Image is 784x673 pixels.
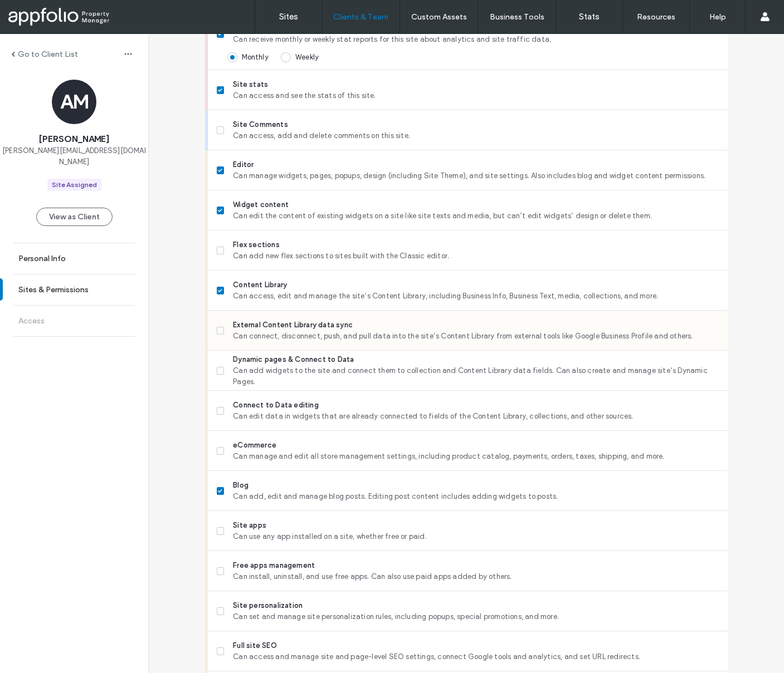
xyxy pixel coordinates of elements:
span: Can access, add and delete comments on this site. [233,130,718,141]
span: Content Library [233,279,718,291]
label: Personal Info [18,254,66,263]
span: Can add, edit and manage blog posts. Editing post content includes adding widgets to posts. [233,491,718,502]
label: Access [18,316,45,326]
label: Clients & Team [333,12,388,22]
span: Connect to Data editing [233,400,718,411]
span: Site Comments [233,119,718,130]
span: Editor [233,159,718,170]
span: Free apps management [233,560,718,571]
label: Custom Assets [411,12,467,22]
span: [PERSON_NAME] [39,133,109,145]
span: Monthly [242,53,269,61]
label: Stats [579,12,600,22]
span: Can use any app installed on a site, whether free or paid. [233,531,718,542]
span: Can add new flex sections to sites built with the Classic editor. [233,250,718,262]
span: Flex sections [233,239,718,250]
span: Can access, edit and manage the site’s Content Library, including Business Info, Business Text, m... [233,291,718,302]
span: Can install, uninstall, and use free apps. Can also use paid apps added by others. [233,571,718,582]
label: Resources [637,12,675,22]
label: Go to Client List [18,50,78,59]
span: Widget content [233,199,718,210]
span: Can add widgets to the site and connect them to collection and Content Library data fields. Can a... [233,365,718,387]
span: Full site SEO [233,640,718,651]
span: Can edit data in widgets that are already connected to fields of the Content Library, collections... [233,411,718,422]
span: Can receive monthly or weekly stat reports for this site about analytics and site traffic data. [233,34,718,45]
span: Site apps [233,520,718,531]
label: Sites & Permissions [18,285,89,294]
span: Site stats [233,79,718,90]
span: External Content Library data sync [233,320,718,331]
span: Dynamic pages & Connect to Data [233,354,718,365]
div: AM [52,80,96,124]
span: Help [26,8,48,18]
span: Blog [233,480,718,491]
span: Site personalization [233,600,718,611]
span: Can access and see the stats of this site. [233,90,718,101]
button: View as Client [36,208,113,226]
span: Can manage widgets, pages, popups, design (including Site Theme), and site settings. Also include... [233,170,718,181]
label: Sites [279,12,298,22]
span: Weekly [295,53,319,61]
div: Site Assigned [52,180,97,190]
span: Can connect, disconnect, push, and pull data into the site’s Content Library from external tools ... [233,331,718,342]
label: Help [709,12,726,22]
span: Can set and manage site personalization rules, including popups, special promotions, and more. [233,611,718,622]
span: Can manage and edit all store management settings, including product catalog, payments, orders, t... [233,451,718,462]
span: Can edit the content of existing widgets on a site like site texts and media, but can’t edit widg... [233,210,718,222]
span: eCommerce [233,440,718,451]
span: Can access and manage site and page-level SEO settings, connect Google tools and analytics, and s... [233,651,718,662]
label: Business Tools [490,12,544,22]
